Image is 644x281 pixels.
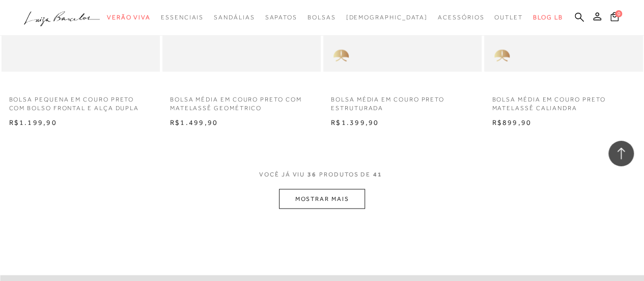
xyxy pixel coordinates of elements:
span: Bolsas [307,14,336,21]
span: PRODUTOS DE [319,170,371,178]
span: Essenciais [161,14,204,21]
button: 0 [607,11,622,25]
span: BLOG LB [533,14,563,21]
span: 0 [615,10,622,17]
span: [DEMOGRAPHIC_DATA] [346,14,428,21]
a: BOLSA PEQUENA EM COURO PRETO COM BOLSO FRONTAL E ALÇA DUPLA [2,89,160,113]
img: golden_caliandra_v6.png [484,41,520,71]
span: R$899,90 [492,118,531,126]
a: noSubCategoriesText [346,8,428,27]
a: categoryNavScreenReaderText [438,8,484,27]
a: BLOG LB [533,8,563,27]
span: Sapatos [265,14,297,21]
a: categoryNavScreenReaderText [265,8,297,27]
span: Sandálias [214,14,255,21]
a: BOLSA MÉDIA EM COURO PRETO ESTRUTURADA [323,89,482,113]
a: categoryNavScreenReaderText [107,8,151,27]
span: 36 [307,170,317,189]
a: categoryNavScreenReaderText [494,8,523,27]
a: categoryNavScreenReaderText [307,8,336,27]
span: R$1.499,90 [170,118,218,126]
a: categoryNavScreenReaderText [214,8,255,27]
span: Verão Viva [107,14,151,21]
span: R$1.199,90 [9,118,57,126]
span: R$1.399,90 [331,118,379,126]
span: 41 [373,170,382,189]
span: Outlet [494,14,523,21]
a: BOLSA MÉDIA EM COURO PRETO COM MATELASSÊ GEOMÉTRICO [162,89,321,113]
a: categoryNavScreenReaderText [161,8,204,27]
a: BOLSA MÉDIA EM COURO PRETO MATELASSÊ CALIANDRA [484,89,642,113]
img: golden_caliandra_v6.png [323,41,359,71]
button: MOSTRAR MAIS [279,189,365,209]
span: VOCê JÁ VIU [259,170,305,178]
span: Acessórios [438,14,484,21]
